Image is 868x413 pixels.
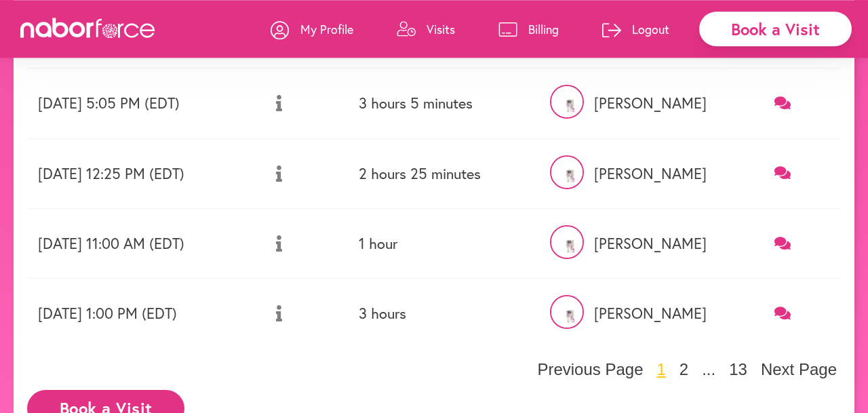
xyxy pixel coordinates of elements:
a: Billing [498,9,559,50]
button: ... [698,359,719,380]
p: Visits [427,21,455,37]
td: [DATE] 11:00 AM (EDT) [27,208,254,278]
a: Logout [602,9,669,50]
button: Previous Page [533,359,647,380]
td: [DATE] 1:00 PM (EDT) [27,279,254,349]
p: [PERSON_NAME] [552,94,713,112]
button: 1 [652,359,669,380]
td: 1 hour [348,208,541,278]
p: Logout [632,21,669,37]
div: Book a Visit [699,12,852,46]
p: Billing [528,21,559,37]
img: qqo2MQoTS78t65ozD3ci [550,225,584,259]
p: [PERSON_NAME] [552,235,713,252]
td: 2 hours 25 minutes [348,138,541,208]
a: Visits [397,9,455,50]
p: [PERSON_NAME] [552,165,713,182]
p: My Profile [300,21,353,37]
td: [DATE] 5:05 PM (EDT) [27,68,254,138]
p: [PERSON_NAME] [552,304,713,322]
td: 3 hours 5 minutes [348,68,541,138]
button: 2 [675,359,692,380]
img: qqo2MQoTS78t65ozD3ci [550,155,584,189]
a: My Profile [271,9,353,50]
td: 3 hours [348,279,541,349]
img: qqo2MQoTS78t65ozD3ci [550,85,584,119]
a: Book a Visit [27,400,184,413]
button: 13 [725,359,751,380]
button: Next Page [757,359,841,380]
img: qqo2MQoTS78t65ozD3ci [550,295,584,329]
td: [DATE] 12:25 PM (EDT) [27,138,254,208]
